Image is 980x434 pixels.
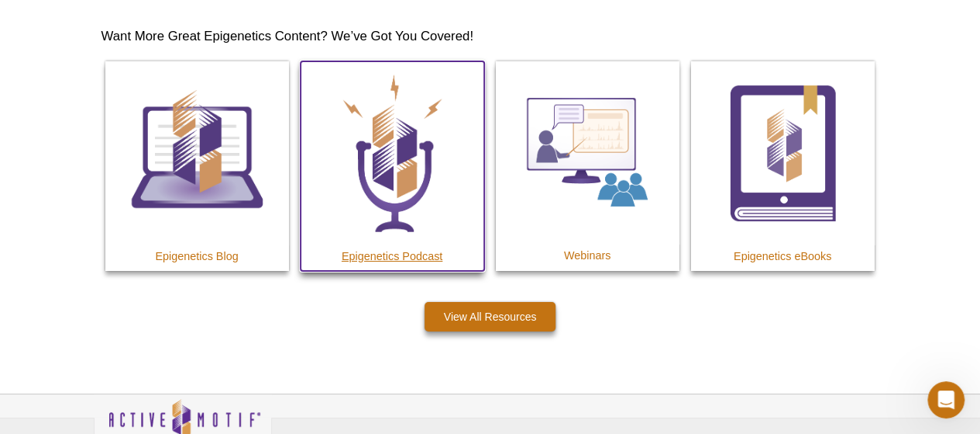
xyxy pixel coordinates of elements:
[496,248,679,262] h4: Webinars
[927,381,965,418] iframe: Intercom live chat
[301,61,484,245] img: Epigenetics Podcast
[691,61,875,271] a: Epigenetics eBooks
[105,61,289,271] a: Epigenetics Blog
[301,61,484,271] a: Epigenetics Podcast
[496,61,679,245] img: Webinars
[691,61,875,245] img: Epigenetics eBooks
[101,27,879,46] h2: Want More Great Epigenetics Content? We’ve Got You Covered!
[691,249,875,263] h4: Epigenetics eBooks
[496,61,679,271] a: Webinars
[105,249,289,263] h4: Epigenetics Blog
[105,61,289,245] img: Epigenetics Blog
[425,302,556,332] a: View All Resources
[301,249,484,263] h4: Epigenetics Podcast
